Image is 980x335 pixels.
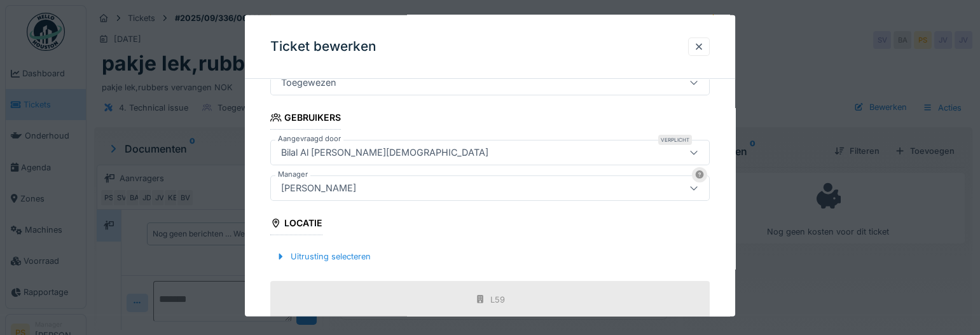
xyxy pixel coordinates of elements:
[490,293,505,305] div: L59
[275,133,343,144] label: Aangevraagd door
[270,39,376,55] h3: Ticket bewerken
[270,248,376,265] div: Uitrusting selecteren
[276,76,342,90] div: Toegewezen
[276,146,493,160] div: Bilal Al [PERSON_NAME][DEMOGRAPHIC_DATA]
[270,108,341,130] div: Gebruikers
[658,135,692,145] div: Verplicht
[270,214,322,235] div: Locatie
[276,181,361,195] div: [PERSON_NAME]
[275,169,310,180] label: Manager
